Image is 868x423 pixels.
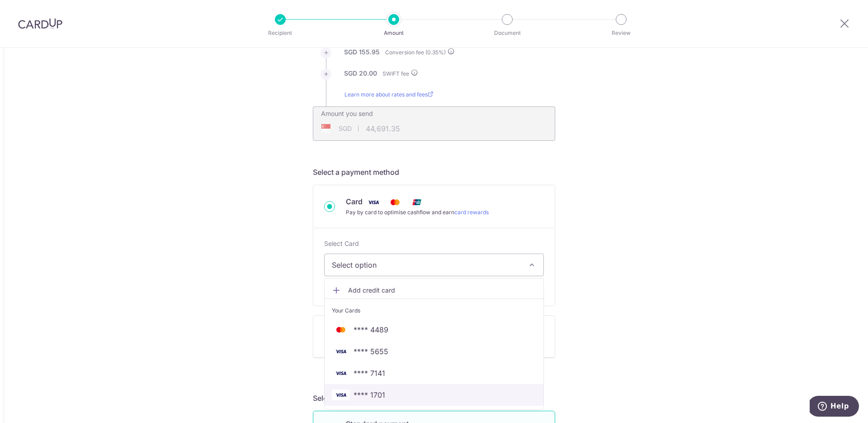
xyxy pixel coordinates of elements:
a: Add credit card [325,282,543,298]
label: Conversion fee ( %) [385,48,455,57]
p: Document [474,29,541,38]
h5: Select a payment plan [313,393,555,404]
a: Learn more about rates and fees [344,90,433,106]
span: Your Cards [332,306,360,315]
img: CardUp [18,18,62,29]
p: Amount [360,29,427,38]
img: Visa [364,197,382,208]
img: Union Pay [408,197,426,208]
img: Mastercard [386,197,404,208]
span: Add credit card [348,286,536,295]
h5: Select a payment method [313,167,555,178]
label: SGD [344,48,357,57]
span: translation missing: en.payables.payment_networks.credit_card.summary.labels.select_card [324,240,359,247]
img: VISA [332,346,350,357]
button: Select option [324,254,544,276]
label: Amount you send [321,109,373,118]
label: SWIFT fee [382,69,418,78]
img: VISA [332,389,350,400]
iframe: Opens a widget where you can find more information [810,396,859,418]
img: VISA [332,368,350,379]
span: Select option [332,260,520,270]
span: SGD [339,124,352,133]
label: SGD [344,69,357,78]
p: Review [588,29,655,38]
span: 0.35 [427,49,439,56]
div: Pay by card to optimise cashflow and earn [346,208,489,217]
ul: Select option [324,278,544,410]
p: Recipient [247,29,314,38]
a: card rewards [454,209,489,216]
label: 20.00 [359,69,377,78]
label: 155.95 [359,48,380,57]
span: Card [346,197,363,206]
div: Card Visa Mastercard Union Pay Pay by card to optimise cashflow and earncard rewards [324,196,544,217]
img: MASTERCARD [332,324,350,335]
